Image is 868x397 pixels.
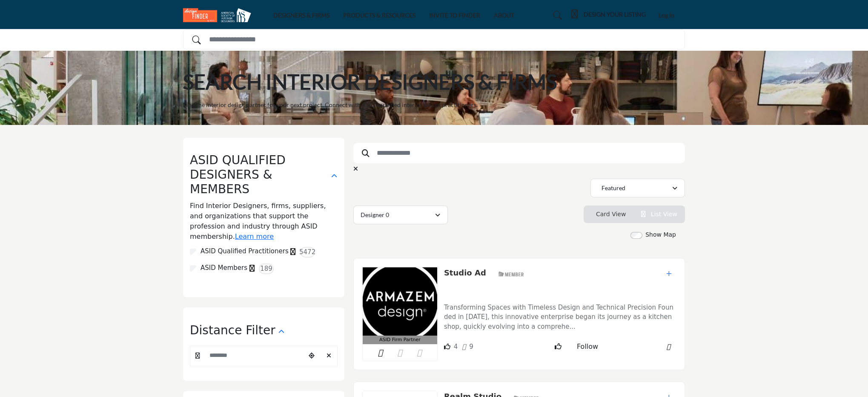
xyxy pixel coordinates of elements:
div: Choose your current location [305,347,318,365]
li: Card View [584,206,634,223]
a: View List [641,211,677,217]
button: View Profile [608,338,657,356]
div: Clear search location [322,347,335,365]
a: DESIGNERS & FIRMS [273,12,329,19]
span: 4 [454,343,458,351]
a: PRODUCTS & RESOURCES [343,12,415,19]
button: Log In [647,7,685,23]
label: Show Map [645,230,676,239]
img: ASID Members Badge Icon [494,269,528,279]
span: 189 [259,264,274,274]
input: Search Solutions [183,29,685,49]
span: 5472 [300,247,315,258]
a: Add To List [666,270,672,277]
a: Redirect to listing [661,339,676,355]
label: ASID Qualified Practitioners [201,246,289,256]
a: Studio Ad [444,268,486,277]
h2: Distance Filter [190,323,275,338]
h5: DESIGN YOUR LISTING [584,11,646,18]
button: Follow [571,338,604,355]
input: Search Keyword [353,143,685,163]
a: Learn more [235,232,274,241]
button: Like listing [549,338,567,355]
span: ASID Firm Partner [379,336,421,344]
a: Search [545,8,567,22]
img: Studio Ad [363,267,437,336]
p: Studio Ad [444,267,486,296]
input: ASID Members checkbox [190,265,196,272]
a: INVITE TO FINDER [429,12,480,19]
span: Card View [596,211,626,217]
span: Log In [659,12,674,19]
i: Likes [444,343,450,350]
button: Designer 0 [353,206,448,224]
div: DESIGN YOUR LISTING [571,10,646,20]
input: ASID Qualified Practitioners checkbox [190,249,196,255]
h1: SEARCH INTERIOR DESIGNERS & FIRMS [183,69,557,95]
img: Site Logo [183,8,255,22]
p: Find Interior Designers, firms, suppliers, and organizations that support the profession and indu... [190,201,338,242]
span: List View [651,211,677,217]
p: Designer 0 [361,211,389,219]
p: Featured [602,184,625,192]
a: View Card [591,211,626,217]
p: Find the interior design partner for your next project. Connect with ASID-qualified interior desi... [183,101,478,109]
input: Search Location [190,347,305,364]
a: ABOUT [494,12,514,19]
a: Transforming Spaces with Timeless Design and Technical Precision Founded in [DATE], this innovati... [444,298,676,332]
label: ASID Members [201,263,247,273]
a: ASID Firm Partner [363,267,437,345]
li: List View [633,206,685,223]
h2: ASID QUALIFIED DESIGNERS & MEMBERS [190,153,328,196]
span: 9 [469,343,473,351]
button: Featured [590,179,685,197]
p: Transforming Spaces with Timeless Design and Technical Precision Founded in [DATE], this innovati... [444,303,676,332]
div: Followers [462,342,473,352]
